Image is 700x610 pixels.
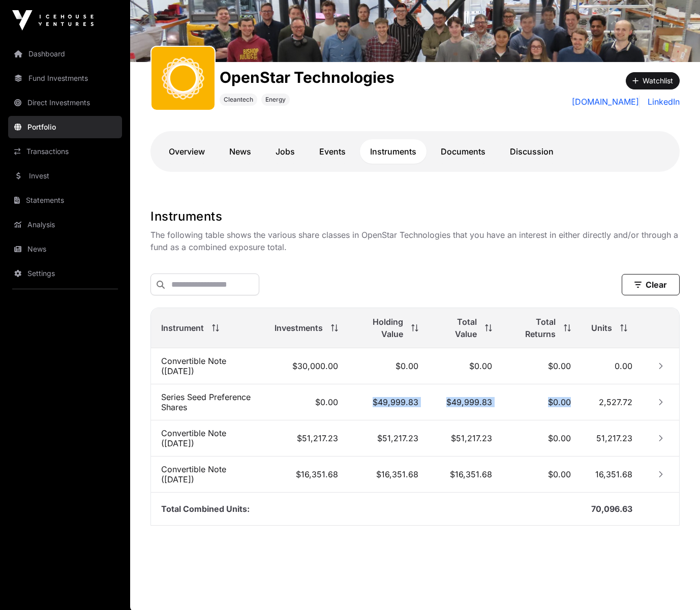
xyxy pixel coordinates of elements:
span: Units [591,322,612,334]
span: 0.00 [615,361,632,371]
a: Analysis [8,213,122,236]
td: Convertible Note ([DATE]) [151,420,264,456]
span: 2,527.72 [599,397,632,407]
h1: OpenStar Technologies [220,68,394,86]
td: $16,351.68 [348,456,429,493]
a: Instruments [360,139,427,164]
button: Clear [622,274,680,295]
td: $51,217.23 [429,420,502,456]
span: Investments [275,322,323,334]
span: Instrument [161,322,204,334]
span: Energy [265,96,286,104]
a: Dashboard [8,43,122,65]
h1: Instruments [150,208,680,225]
span: 51,217.23 [596,433,632,443]
a: Jobs [265,139,305,164]
td: $51,217.23 [348,420,429,456]
a: Portfolio [8,116,122,138]
td: $0.00 [502,348,581,384]
td: Convertible Note ([DATE]) [151,348,264,384]
td: Series Seed Preference Shares [151,384,264,420]
p: The following table shows the various share classes in OpenStar Technologies that you have an int... [150,229,680,253]
span: Total Combined Units: [161,504,250,514]
a: Settings [8,262,122,285]
td: $16,351.68 [429,456,502,493]
td: $49,999.83 [429,384,502,420]
td: $16,351.68 [264,456,348,493]
a: Events [309,139,356,164]
a: News [219,139,261,164]
span: 70,096.63 [591,504,632,514]
td: $0.00 [348,348,429,384]
img: OpenStar.svg [156,51,210,106]
a: Statements [8,189,122,211]
button: Watchlist [626,72,680,89]
span: Holding Value [358,316,403,340]
button: Row Collapsed [653,394,669,410]
a: [DOMAIN_NAME] [572,96,640,108]
a: Direct Investments [8,91,122,114]
span: Total Value [439,316,477,340]
td: $51,217.23 [264,420,348,456]
span: Cleantech [224,96,253,104]
button: Row Collapsed [653,358,669,374]
a: Documents [431,139,496,164]
iframe: Chat Widget [649,561,700,610]
button: Row Collapsed [653,466,669,482]
td: $49,999.83 [348,384,429,420]
a: Invest [8,165,122,187]
span: 16,351.68 [595,469,632,479]
td: $30,000.00 [264,348,348,384]
td: $0.00 [264,384,348,420]
a: Discussion [500,139,564,164]
a: Overview [159,139,215,164]
nav: Tabs [159,139,672,164]
a: News [8,238,122,260]
img: Icehouse Ventures Logo [12,10,94,30]
a: LinkedIn [644,96,680,108]
a: Fund Investments [8,67,122,89]
span: Total Returns [512,316,556,340]
td: $0.00 [502,384,581,420]
button: Row Collapsed [653,430,669,446]
td: Convertible Note ([DATE]) [151,456,264,493]
a: Transactions [8,140,122,163]
td: $0.00 [502,456,581,493]
td: $0.00 [429,348,502,384]
td: $0.00 [502,420,581,456]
